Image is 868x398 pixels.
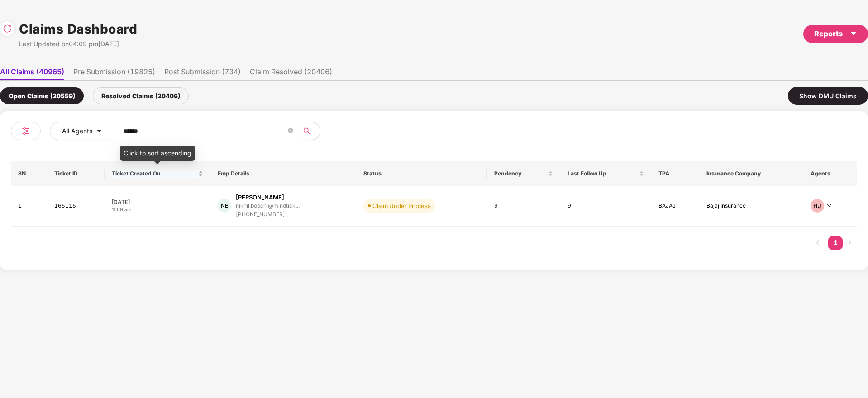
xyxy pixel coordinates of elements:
[810,236,825,250] li: Previous Page
[236,193,284,202] div: [PERSON_NAME]
[112,170,196,177] span: Ticket Created On
[568,170,637,177] span: Last Follow Up
[112,206,203,214] div: 11:09 am
[843,236,857,250] li: Next Page
[487,161,560,186] th: Pendency
[298,127,315,135] span: search
[699,186,803,227] td: Bajaj Insurance
[93,87,189,104] div: Resolved Claims (20406)
[828,236,843,249] a: 1
[828,236,843,250] li: 1
[288,127,293,136] span: close-circle
[19,19,137,39] h1: Claims Dashboard
[814,28,857,39] div: Reports
[815,240,820,245] span: left
[19,39,137,49] div: Last Updated on 04:09 pm[DATE]
[850,30,857,37] span: caret-down
[843,236,857,250] button: right
[826,203,832,208] span: down
[164,67,241,80] li: Post Submission (734)
[560,161,651,186] th: Last Follow Up
[236,210,300,219] div: [PHONE_NUMBER]
[810,236,825,250] button: left
[50,122,122,140] button: All Agentscaret-down
[236,203,300,209] div: nikhil.bopchi@mindtick...
[651,186,699,227] td: BAJAJ
[47,161,105,186] th: Ticket ID
[11,186,47,227] td: 1
[3,24,12,33] img: svg+xml;base64,PHN2ZyBpZD0iUmVsb2FkLTMyeDMyIiB4bWxucz0iaHR0cDovL3d3dy53My5vcmcvMjAwMC9zdmciIHdpZH...
[847,240,853,245] span: right
[288,128,293,133] span: close-circle
[210,161,356,186] th: Emp Details
[803,161,857,186] th: Agents
[73,67,155,80] li: Pre Submission (19825)
[494,170,546,177] span: Pendency
[356,161,487,186] th: Status
[788,87,868,105] div: Show DMU Claims
[112,198,203,206] div: [DATE]
[651,161,699,186] th: TPA
[62,126,92,136] span: All Agents
[11,161,47,186] th: SN.
[20,126,31,136] img: svg+xml;base64,PHN2ZyB4bWxucz0iaHR0cDovL3d3dy53My5vcmcvMjAwMC9zdmciIHdpZHRoPSIyNCIgaGVpZ2h0PSIyNC...
[560,186,651,227] td: 9
[120,146,195,161] div: Click to sort ascending
[96,128,102,135] span: caret-down
[372,201,431,210] div: Claim Under Process
[487,186,560,227] td: 9
[298,122,320,140] button: search
[811,199,824,213] div: HJ
[218,199,231,213] div: NB
[250,67,332,80] li: Claim Resolved (20406)
[47,186,105,227] td: 165115
[699,161,803,186] th: Insurance Company
[105,161,210,186] th: Ticket Created On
